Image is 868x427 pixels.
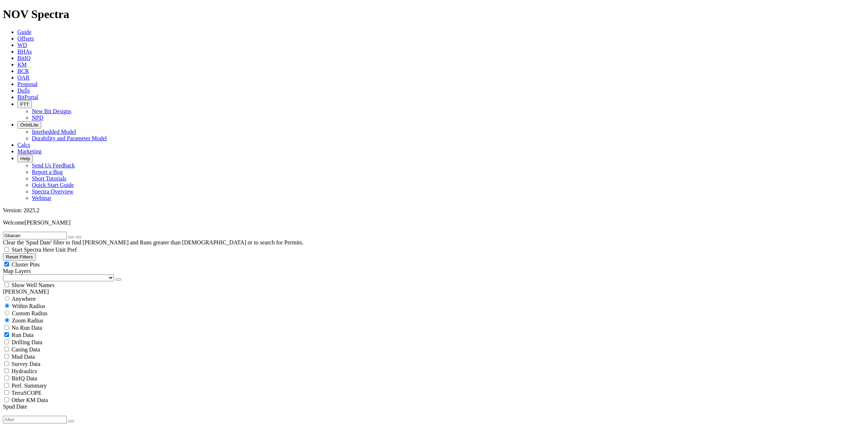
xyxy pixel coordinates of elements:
a: Proposal [17,81,38,87]
span: Within Radius [12,303,45,309]
filter-controls-checkbox: TerraSCOPE Data [3,389,865,396]
span: [PERSON_NAME] [25,219,71,226]
p: Welcome [3,219,865,226]
span: Mud Data [12,354,35,360]
a: Guide [17,29,31,35]
a: Offsets [17,35,34,42]
span: Casing Data [12,346,40,353]
a: Marketing [17,148,42,154]
a: Send Us Feedback [32,162,75,168]
a: BCR [17,68,29,74]
filter-controls-checkbox: Performance Summary [3,382,865,389]
span: Other KM Data [12,397,48,403]
span: Zoom Radius [12,317,43,324]
a: KM [17,61,27,68]
a: WD [17,42,27,48]
button: OrbitLite [17,121,41,129]
a: Durability and Parameter Model [32,135,107,141]
span: Clear the 'Spud Date' filter to find [PERSON_NAME] and Runs greater than [DEMOGRAPHIC_DATA] or to... [3,239,303,245]
a: BitPortal [17,94,38,100]
span: TerraSCOPE [12,390,42,396]
filter-controls-checkbox: TerraSCOPE Data [3,396,865,403]
a: Report a Bug [32,169,63,175]
filter-controls-checkbox: Hydraulics Analysis [3,367,865,375]
span: Help [20,156,30,161]
h1: NOV Spectra [3,8,865,21]
span: OrbitLite [20,122,38,128]
span: No Run Data [12,325,42,331]
a: BitIQ [17,55,30,61]
input: Search [3,232,67,239]
a: Quick Start Guide [32,182,74,188]
a: Webinar [32,195,51,201]
span: Unit Pref [55,247,77,253]
a: Dulls [17,87,30,94]
span: BitIQ Data [12,375,37,381]
div: Version: 2025.2 [3,207,865,214]
span: Perf. Summary [12,383,47,389]
span: Hydraulics [12,368,37,374]
div: [PERSON_NAME] [3,289,865,295]
span: FTT [20,102,29,107]
a: OAR [17,74,30,81]
span: Show Well Names [12,282,54,288]
a: Spectra Overview [32,188,73,195]
a: NPD [32,115,43,121]
button: FTT [17,101,32,108]
a: Short Tutorials [32,175,67,182]
a: Interbedded Model [32,129,76,135]
a: BHAs [17,48,32,55]
button: Help [17,155,33,162]
span: Spud Date [3,403,27,410]
span: Drilling Data [12,339,42,345]
span: Survey Data [12,361,41,367]
span: Custom Radius [12,310,47,316]
a: Calcs [17,142,30,148]
span: Cluster Pins [12,261,40,268]
input: Start Spectra Here [4,247,9,252]
span: Start Spectra Here [12,247,54,253]
span: Anywhere [12,296,36,302]
button: Reset Filters [3,253,36,261]
span: Run Data [12,332,34,338]
a: New Bit Designs [32,108,71,114]
span: Map Layers [3,268,31,274]
input: After [3,416,67,423]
